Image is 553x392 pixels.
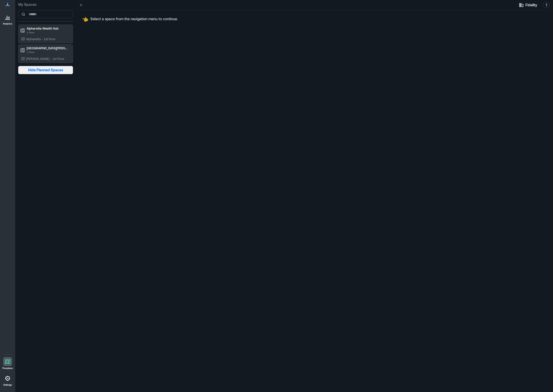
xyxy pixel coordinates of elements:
span: Fidelity [525,3,537,8]
p: [PERSON_NAME] - 1st Floor [26,57,64,61]
p: Alpharetta Wealth Hub [27,26,69,30]
span: pointing left [82,16,88,22]
a: Settings [2,372,14,388]
p: Floorplans [2,367,13,370]
p: Alpharetta - 1st Floor [26,37,55,41]
span: Hide Planned Spaces [28,68,63,73]
button: Hide Planned Spaces [18,66,73,74]
p: 1 Floor [27,50,69,54]
a: Analytics [1,11,14,27]
p: 1 Floor [27,30,69,34]
p: Analytics [3,22,12,25]
p: [GEOGRAPHIC_DATA][PERSON_NAME] [27,46,69,50]
p: Select a space from the navigation menu to continue. [90,16,178,21]
p: Settings [3,383,12,386]
p: My Spaces [18,2,73,7]
a: Floorplans [1,356,14,371]
button: Fidelity [517,1,539,9]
